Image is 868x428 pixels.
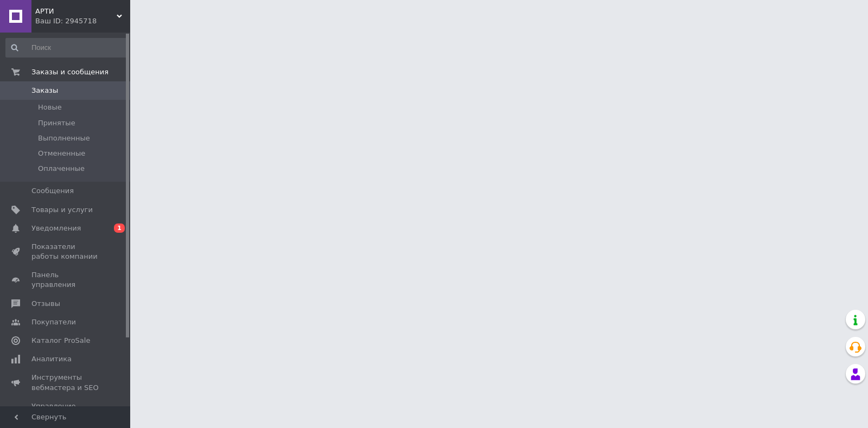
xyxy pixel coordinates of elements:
span: Оплаченные [38,164,85,174]
span: Новые [38,103,62,112]
span: Сообщения [31,186,74,196]
span: Панель управления [31,270,100,290]
span: Показатели работы компании [31,242,100,261]
span: Заказы и сообщения [31,67,108,77]
span: Покупатели [31,317,76,327]
input: Поиск [5,38,128,58]
span: Каталог ProSale [31,336,90,346]
span: Отмененные [38,149,85,158]
span: Инструменты вебмастера и SEO [31,373,100,392]
span: Управление сайтом [31,401,100,421]
span: 1 [114,223,125,233]
div: Ваш ID: 2945718 [35,16,130,26]
span: Отзывы [31,299,60,309]
span: Товары и услуги [31,205,93,215]
span: Заказы [31,86,58,95]
span: Принятые [38,118,75,128]
span: Выполненные [38,133,90,143]
span: Уведомления [31,223,81,233]
span: АРТИ [35,7,117,16]
span: Аналитика [31,354,72,364]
